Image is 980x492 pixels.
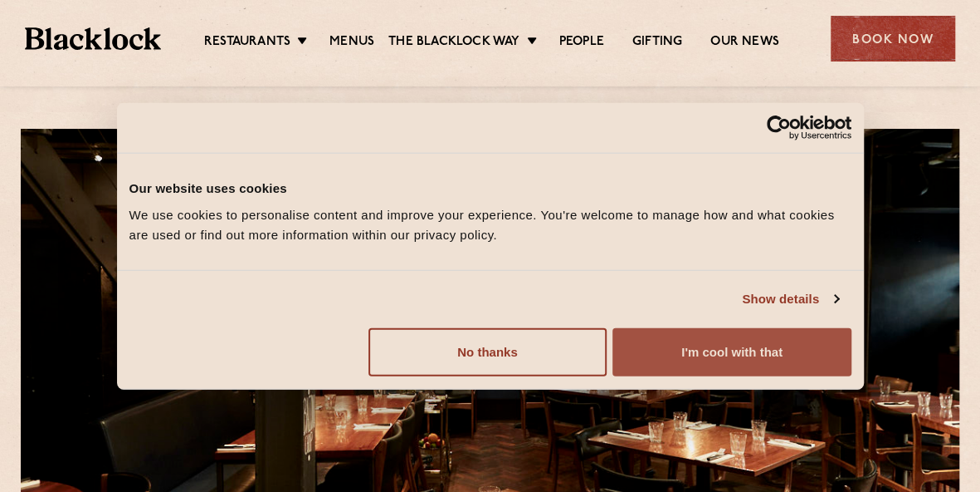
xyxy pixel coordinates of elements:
[329,34,374,52] a: Menus
[388,34,519,52] a: The Blacklock Way
[710,34,779,52] a: Our News
[831,16,955,61] div: Book Now
[706,116,851,140] a: Usercentrics Cookiebot - opens in a new window
[368,327,607,376] button: No thanks
[742,289,838,309] a: Show details
[204,34,290,52] a: Restaurants
[25,27,161,51] img: BL_Textured_Logo-footer-cropped.svg
[129,179,851,199] div: Our website uses cookies
[559,34,604,52] a: People
[632,34,682,52] a: Gifting
[612,327,851,376] button: I'm cool with that
[129,204,851,244] div: We use cookies to personalise content and improve your experience. You're welcome to manage how a...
